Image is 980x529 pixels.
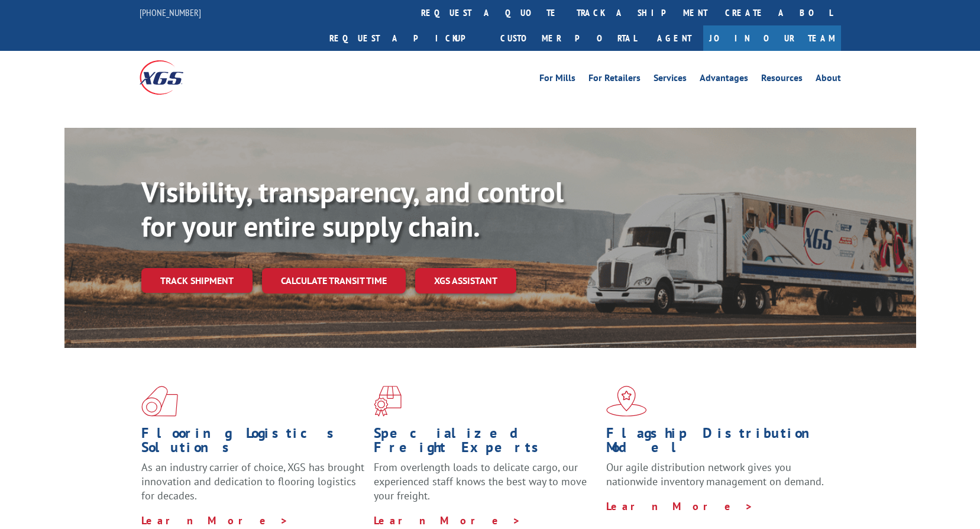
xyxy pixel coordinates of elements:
a: Services [654,73,687,86]
a: Advantages [700,73,748,86]
a: Agent [645,25,703,51]
a: About [816,73,841,86]
img: xgs-icon-total-supply-chain-intelligence-red [141,386,178,417]
a: XGS ASSISTANT [415,268,516,293]
a: Join Our Team [703,25,841,51]
a: Calculate transit time [262,268,406,293]
h1: Flooring Logistics Solutions [141,426,365,460]
a: Request a pickup [321,25,491,51]
a: Customer Portal [491,25,645,51]
p: From overlength loads to delicate cargo, our experienced staff knows the best way to move your fr... [374,460,597,513]
h1: Flagship Distribution Model [606,426,830,460]
b: Visibility, transparency, and control for your entire supply chain. [141,173,564,244]
a: Learn More > [606,499,753,513]
span: Our agile distribution network gives you nationwide inventory management on demand. [606,460,824,488]
a: Resources [761,73,803,86]
a: For Mills [539,73,575,86]
a: [PHONE_NUMBER] [140,7,201,18]
h1: Specialized Freight Experts [374,426,597,460]
img: xgs-icon-focused-on-flooring-red [374,386,402,417]
span: As an industry carrier of choice, XGS has brought innovation and dedication to flooring logistics... [141,460,364,502]
a: Learn More > [141,514,289,527]
a: Track shipment [141,268,253,293]
img: xgs-icon-flagship-distribution-model-red [606,386,647,417]
a: Learn More > [374,514,521,527]
a: For Retailers [588,73,641,86]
